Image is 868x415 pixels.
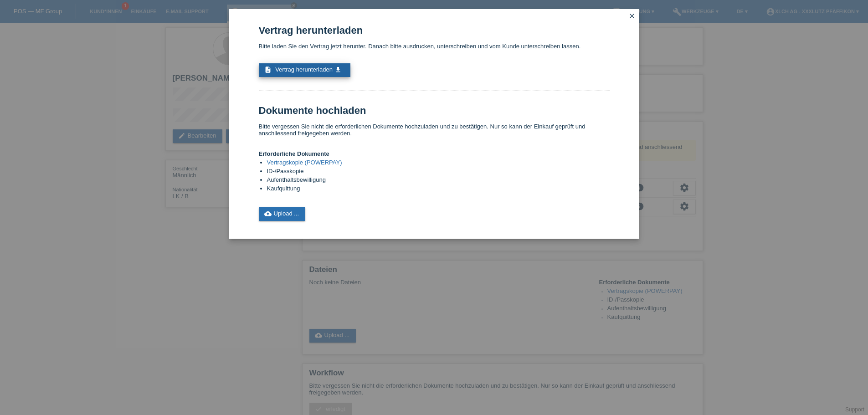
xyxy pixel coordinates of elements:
[259,150,610,157] h4: Erforderliche Dokumente
[267,168,610,176] li: ID-/Passkopie
[267,176,610,185] li: Aufenthaltsbewilligung
[259,123,610,137] p: Bitte vergessen Sie nicht die erforderlichen Dokumente hochzuladen und zu bestätigen. Nur so kann...
[259,43,610,50] p: Bitte laden Sie den Vertrag jetzt herunter. Danach bitte ausdrucken, unterschreiben und vom Kunde...
[259,105,610,116] h1: Dokumente hochladen
[259,25,610,36] h1: Vertrag herunterladen
[626,11,638,22] a: close
[267,185,610,194] li: Kaufquittung
[275,66,333,73] span: Vertrag herunterladen
[267,159,342,166] a: Vertragskopie (POWERPAY)
[628,12,636,20] i: close
[259,63,350,77] a: description Vertrag herunterladen get_app
[259,207,306,221] a: cloud_uploadUpload ...
[264,66,272,73] i: description
[264,210,272,217] i: cloud_upload
[334,66,342,73] i: get_app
